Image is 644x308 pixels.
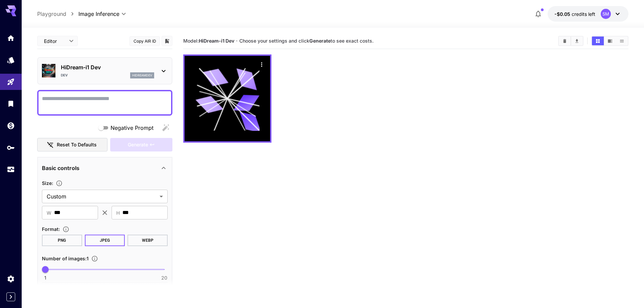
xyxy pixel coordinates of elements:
[572,11,595,17] span: credits left
[309,38,331,44] b: Generate
[616,37,628,45] button: Show images in list view
[7,56,15,64] div: Models
[37,10,66,18] a: Playground
[7,275,15,283] div: Settings
[89,255,101,262] button: Specify how many images to generate in a single request. Each image generation will be charged se...
[44,38,65,45] span: Editor
[199,38,234,44] b: HiDream-i1 Dev
[37,10,78,18] nav: breadcrumb
[592,37,604,45] button: Show images in grid view
[42,164,79,172] p: Basic controls
[47,209,51,217] span: W
[61,63,154,71] p: HiDream-i1 Dev
[591,36,628,46] div: Show images in grid viewShow images in video viewShow images in list view
[127,235,168,246] button: WEBP
[42,61,168,81] div: HiDream-i1 DevDevhidreamdev
[601,9,611,19] div: SM
[42,226,60,232] span: Format :
[239,38,374,44] span: Choose your settings and click to see exact costs.
[60,226,72,233] button: Choose the file format for the output image.
[42,180,53,186] span: Size :
[37,138,108,152] button: Reset to defaults
[7,78,15,86] div: Playground
[236,37,238,45] p: ·
[257,59,267,69] div: Actions
[132,73,152,78] p: hidreamdev
[7,99,15,108] div: Library
[554,11,572,17] span: -$0.05
[42,235,82,246] button: PNG
[6,292,15,301] button: Expand sidebar
[559,37,571,45] button: Clear Images
[554,10,595,18] div: -$0.0545
[164,37,170,45] button: Add to library
[7,34,15,42] div: Home
[111,124,153,132] span: Negative Prompt
[604,37,616,45] button: Show images in video view
[161,275,167,281] span: 20
[571,37,583,45] button: Download All
[78,10,119,18] span: Image Inference
[61,73,68,78] p: Dev
[47,192,157,200] span: Custom
[7,165,15,174] div: Usage
[548,6,628,22] button: -$0.0545SM
[116,209,120,217] span: H
[183,38,234,44] span: Model:
[7,121,15,130] div: Wallet
[558,36,583,46] div: Clear ImagesDownload All
[42,256,89,261] span: Number of images : 1
[129,36,160,46] button: Copy AIR ID
[42,160,168,176] div: Basic controls
[7,143,15,152] div: API Keys
[85,235,125,246] button: JPEG
[53,180,65,187] button: Adjust the dimensions of the generated image by specifying its width and height in pixels, or sel...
